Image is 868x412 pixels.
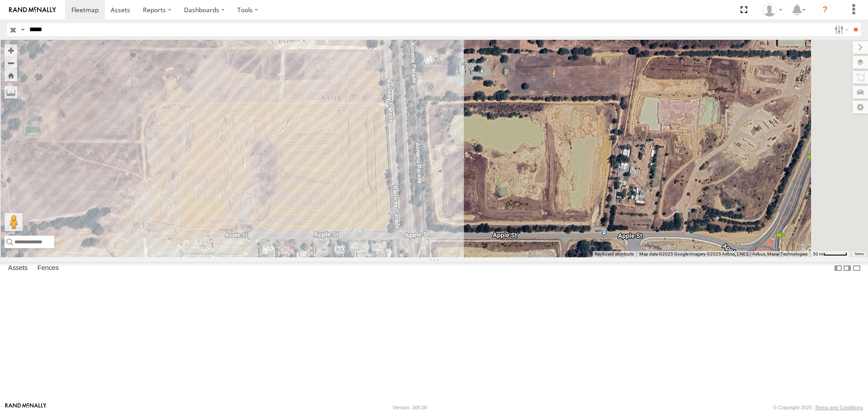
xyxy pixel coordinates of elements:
label: Fences [33,262,63,275]
i: ? [818,3,832,17]
label: Assets [4,262,32,275]
a: Terms and Conditions [815,405,863,410]
button: Zoom out [5,57,17,69]
label: Hide Summary Table [852,262,861,275]
label: Map Settings [853,101,868,114]
button: Map scale: 50 m per 49 pixels [810,251,850,257]
a: Visit our Website [5,403,47,412]
label: Search Query [19,23,26,36]
div: Hayley Petersen [759,3,786,17]
label: Dock Summary Table to the Left [834,262,843,275]
button: Keyboard shortcuts [595,251,634,257]
a: Terms (opens in new tab) [854,252,864,256]
button: Zoom Home [5,69,17,81]
label: Dock Summary Table to the Right [843,262,852,275]
button: Zoom in [5,44,17,57]
label: Search Filter Options [831,23,850,36]
span: Map data ©2025 Google Imagery ©2025 Airbus, CNES / Airbus, Maxar Technologies [639,251,807,256]
label: Measure [5,86,17,99]
img: rand-logo.svg [9,7,56,13]
div: © Copyright 2025 - [773,405,863,410]
span: 50 m [813,251,823,256]
button: Drag Pegman onto the map to open Street View [5,213,23,231]
div: Version: 306.00 [393,405,427,410]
